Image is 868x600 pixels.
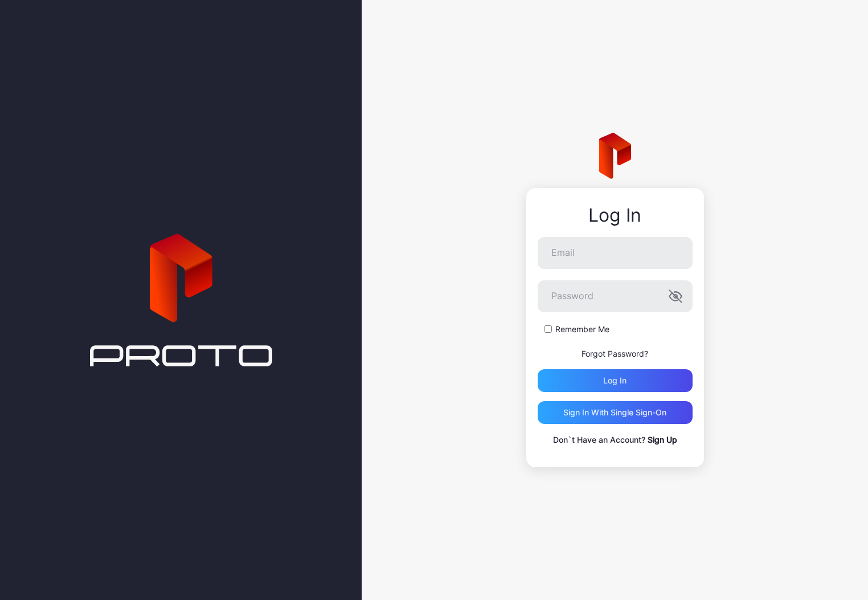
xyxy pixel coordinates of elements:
div: Log in [603,376,627,385]
a: Sign Up [648,435,677,444]
label: Remember Me [555,324,609,335]
button: Log in [538,369,693,392]
div: Sign in With Single Sign-On [563,408,666,417]
p: Don`t Have an Account? [538,433,693,447]
button: Sign in With Single Sign-On [538,401,693,424]
input: Email [538,237,693,269]
div: Log In [538,205,693,226]
a: Forgot Password? [582,349,648,358]
button: Password [669,289,682,303]
input: Password [538,280,693,312]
